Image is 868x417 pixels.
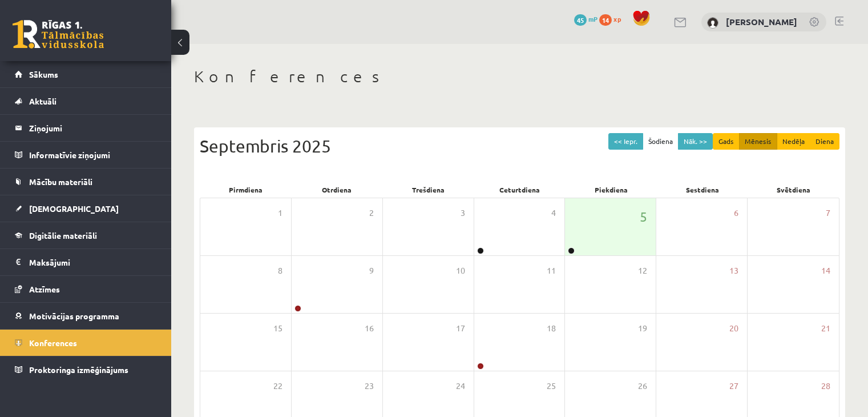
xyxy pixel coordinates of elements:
[29,96,56,106] span: Aktuāli
[15,303,157,329] a: Motivācijas programma
[588,14,597,23] span: mP
[369,264,374,277] span: 9
[707,17,718,29] img: Sendija Ivanova
[15,88,157,114] a: Aktuāli
[734,207,738,219] span: 6
[574,14,587,26] span: 45
[456,264,465,277] span: 10
[29,284,60,294] span: Atzīmes
[29,249,157,275] legend: Maksājumi
[278,264,282,277] span: 8
[729,380,738,392] span: 27
[382,182,474,198] div: Trešdiena
[461,207,465,219] span: 3
[456,380,465,392] span: 24
[200,182,291,198] div: Pirmdiena
[369,207,374,219] span: 2
[574,14,597,23] a: 45 mP
[826,207,830,219] span: 7
[29,311,119,321] span: Motivācijas programma
[748,182,839,198] div: Svētdiena
[821,322,830,335] span: 21
[810,133,839,150] button: Diena
[15,330,157,356] a: Konferences
[15,276,157,302] a: Atzīmes
[547,380,556,392] span: 25
[726,16,797,27] a: [PERSON_NAME]
[15,249,157,275] a: Maksājumi
[547,264,556,277] span: 11
[15,61,157,87] a: Sākums
[200,133,839,159] div: Septembris 2025
[15,222,157,248] a: Digitālie materiāli
[640,207,647,226] span: 5
[643,133,679,150] button: Šodiena
[29,115,157,141] legend: Ziņojumi
[821,380,830,392] span: 28
[15,195,157,222] a: [DEMOGRAPHIC_DATA]
[599,14,627,23] a: 14 xp
[551,207,556,219] span: 4
[29,142,157,168] legend: Informatīvie ziņojumi
[15,142,157,168] a: Informatīvie ziņojumi
[456,322,465,335] span: 17
[291,182,382,198] div: Otrdiena
[474,182,565,198] div: Ceturtdiena
[29,203,119,214] span: [DEMOGRAPHIC_DATA]
[278,207,282,219] span: 1
[273,380,282,392] span: 22
[821,264,830,277] span: 14
[729,322,738,335] span: 20
[13,20,104,49] a: Rīgas 1. Tālmācības vidusskola
[29,338,77,348] span: Konferences
[15,115,157,141] a: Ziņojumi
[678,133,713,150] button: Nāk. >>
[365,322,374,335] span: 16
[729,264,738,277] span: 13
[613,14,621,23] span: xp
[739,133,777,150] button: Mēnesis
[777,133,810,150] button: Nedēļa
[638,322,647,335] span: 19
[638,380,647,392] span: 26
[194,67,845,86] h1: Konferences
[365,380,374,392] span: 23
[15,356,157,383] a: Proktoringa izmēģinājums
[547,322,556,335] span: 18
[599,14,612,26] span: 14
[273,322,282,335] span: 15
[713,133,740,150] button: Gads
[608,133,643,150] button: << Iepr.
[29,69,58,79] span: Sākums
[566,182,657,198] div: Piekdiena
[15,169,157,195] a: Mācību materiāli
[657,182,748,198] div: Sestdiena
[29,177,92,187] span: Mācību materiāli
[638,264,647,277] span: 12
[29,364,128,375] span: Proktoringa izmēģinājums
[29,230,97,240] span: Digitālie materiāli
